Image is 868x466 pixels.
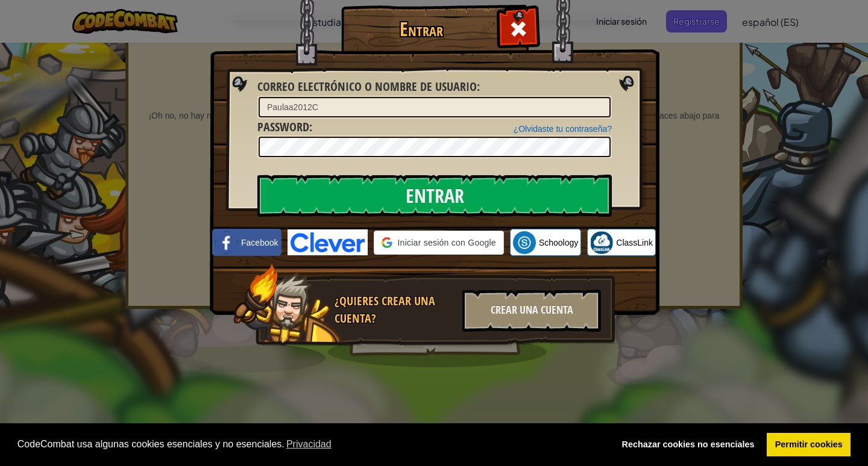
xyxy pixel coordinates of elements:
a: allow cookies [767,433,851,457]
span: ClassLink [616,237,653,249]
label: : [257,119,312,136]
img: clever-logo-blue.png [288,229,368,255]
label: : [257,78,480,96]
a: deny cookies [614,433,763,457]
div: Iniciar sesión con Google [374,231,503,255]
span: Schoology [539,237,578,249]
div: Crear una cuenta [462,290,601,332]
a: learn more about cookies [285,435,333,453]
h1: Entrar [344,19,498,40]
span: Facebook [241,237,278,249]
span: Iniciar sesión con Google [397,237,495,249]
span: CodeCombat usa algunas cookies esenciales y no esenciales. [17,435,604,453]
input: Entrar [257,175,612,217]
span: Password [257,119,309,135]
img: classlink-logo-small.png [590,231,613,254]
div: ¿Quieres crear una cuenta? [335,293,455,327]
img: schoology.png [513,231,536,254]
span: Correo electrónico o nombre de usuario [257,78,477,95]
img: facebook_small.png [215,231,238,254]
a: ¿Olvidaste tu contraseña? [514,124,612,134]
